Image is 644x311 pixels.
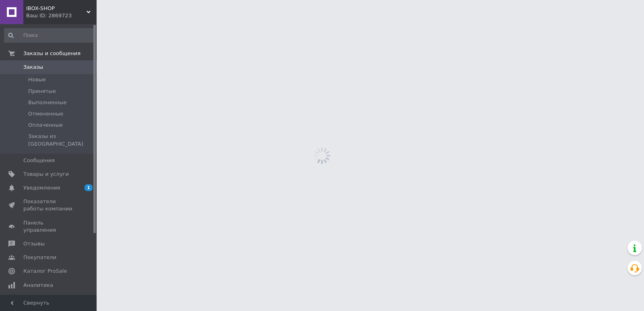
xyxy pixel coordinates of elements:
[4,28,95,43] input: Поиск
[23,219,74,234] span: Панель управления
[85,184,93,191] span: 1
[26,12,97,19] div: Ваш ID: 2869723
[28,76,46,83] span: Новые
[23,198,74,212] span: Показатели работы компании
[28,110,63,117] span: Отмененные
[23,50,80,57] span: Заказы и сообщения
[23,184,60,192] span: Уведомления
[26,5,87,12] span: IBOX-SHOP
[28,133,94,147] span: Заказы из [GEOGRAPHIC_DATA]
[23,268,67,275] span: Каталог ProSale
[23,254,56,261] span: Покупатели
[23,157,55,164] span: Сообщения
[23,240,45,247] span: Отзывы
[28,122,63,129] span: Оплаченные
[28,99,67,106] span: Выполненные
[28,88,56,95] span: Принятые
[23,171,69,178] span: Товары и услуги
[23,282,53,289] span: Аналитика
[23,64,43,71] span: Заказы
